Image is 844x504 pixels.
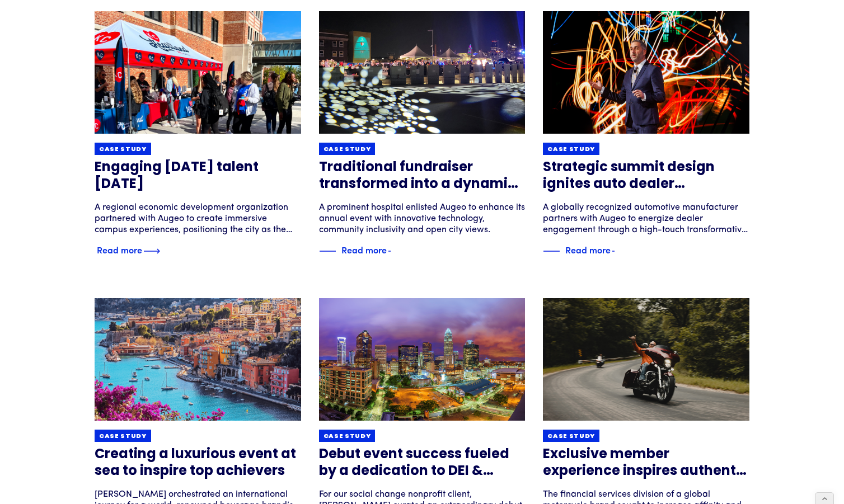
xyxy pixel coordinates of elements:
a: Case studyEngaging [DATE] talent [DATE]A regional economic development organization partnered wit... [95,11,301,258]
div: Read more [341,243,387,256]
div: Case study [99,145,147,154]
h3: Debut event success fueled by a dedication to DEI & wellbeing [319,446,526,480]
img: Blue text arrow [612,244,629,258]
a: Case studyTraditional fundraiser transformed into a dynamic experienceA prominent hospital enlist... [319,11,526,258]
img: Blue text arrow [388,244,405,258]
div: A regional economic development organization partnered with Augeo to create immersive campus expe... [95,202,301,235]
h3: Strategic summit design ignites auto dealer performance [543,159,749,193]
img: Blue text arrow [143,244,160,258]
div: Case study [323,145,371,154]
img: Blue decorative line [319,244,336,258]
div: A globally recognized automotive manufacturer partners with Augeo to energize dealer engagement t... [543,202,749,235]
h3: Engaging [DATE] talent [DATE] [95,159,301,193]
a: Case studyStrategic summit design ignites auto dealer performanceA globally recognized automotive... [543,11,749,258]
img: Blue decorative line [543,244,560,258]
div: Read more [565,243,611,256]
div: Case study [547,432,595,441]
div: Case study [99,432,147,441]
div: A prominent hospital enlisted Augeo to enhance its annual event with innovative technology, commu... [319,202,526,235]
h3: Exclusive member experience inspires authentic brand engagement [543,446,749,480]
h3: Traditional fundraiser transformed into a dynamic experience [319,159,526,193]
h3: Creating a luxurious event at sea to inspire top achievers [95,446,301,480]
div: Case study [547,145,595,154]
div: Case study [323,432,371,441]
div: Read more [97,243,142,256]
